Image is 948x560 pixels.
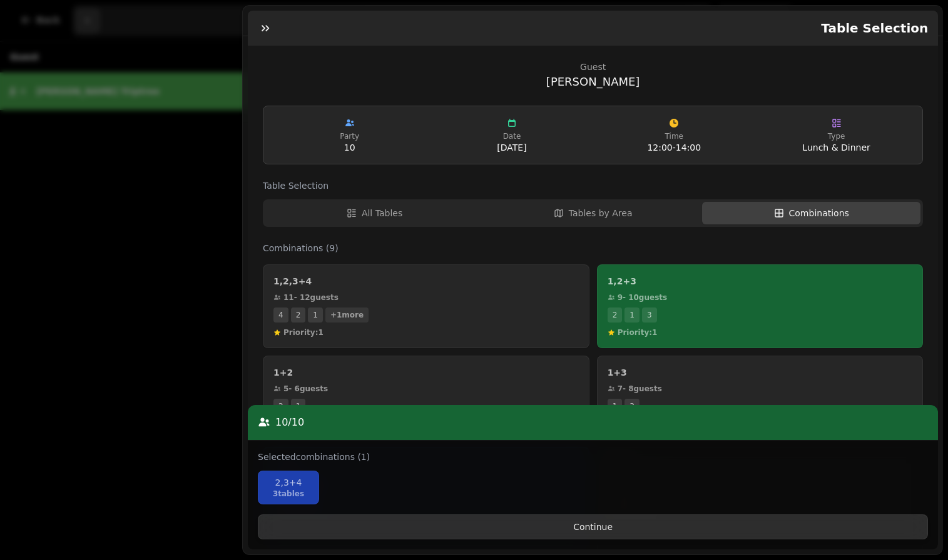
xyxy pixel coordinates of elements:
span: 3 [624,399,640,414]
span: Priority: 1 [617,327,657,337]
p: Date [436,131,588,141]
span: Tables by Area [568,207,632,219]
p: Time [598,131,750,141]
span: 7 - 8 guests [617,384,661,394]
span: Combinations [788,207,849,219]
p: Party [273,131,426,141]
span: 1 [607,399,622,414]
span: 4 [273,307,288,322]
p: 12:00 - 14:00 [598,141,750,154]
span: 1 [624,307,640,322]
button: Tables by Area [484,202,702,224]
p: [PERSON_NAME] [263,73,923,91]
span: + 1 more [325,307,369,322]
span: 5 - 6 guests [283,384,328,394]
button: 1,2,3+411- 12guests421+1morePriority:1 [263,264,589,348]
p: 1+2 [273,366,579,379]
label: Combinations ( 9 ) [263,242,923,254]
span: 1 [308,307,323,322]
button: Continue [258,514,928,539]
span: 2 [290,307,305,322]
button: 1+25- 6guests21Priority:1 [263,356,589,439]
p: 2,3+4 [263,476,313,489]
span: 3 [642,307,657,322]
p: [DATE] [436,141,588,154]
label: Table Selection [263,179,923,192]
p: Lunch & Dinner [760,141,912,154]
button: 1+37- 8guests13Priority:1 [596,356,923,439]
span: 2 [273,399,288,414]
span: Priority: 1 [283,327,324,337]
p: 10 / 10 [275,415,304,430]
p: 1,2,3+4 [273,275,579,287]
label: Selected combinations (1) [258,451,370,463]
p: 3 tables [263,489,313,499]
p: Type [760,131,912,141]
span: 9 - 10 guests [617,292,667,302]
span: 2 [607,307,622,322]
button: Combinations [702,202,920,224]
span: All Tables [362,207,402,219]
span: Continue [268,522,917,531]
span: 11 - 12 guests [283,292,339,302]
p: 1,2+3 [607,275,912,287]
span: 1 [290,399,305,414]
p: 10 [273,141,426,154]
p: 1+3 [607,366,912,379]
button: 2,3+43tables [258,471,319,504]
button: 1,2+39- 10guests213Priority:1 [596,264,923,348]
button: All Tables [265,202,484,224]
